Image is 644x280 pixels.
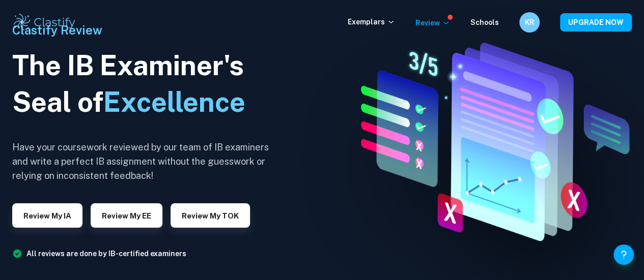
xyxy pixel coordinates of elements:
[12,140,277,183] h6: Have your coursework reviewed by our team of IB examiners and write a perfect IB assignment witho...
[470,18,499,26] a: Schools
[524,17,536,28] h6: KR
[335,34,644,246] img: IA Review hero
[12,12,77,33] img: Clastify logo
[171,203,250,228] button: Review my TOK
[12,203,82,228] button: Review my IA
[560,13,632,32] button: UPGRADE NOW
[91,203,162,228] button: Review my EE
[348,16,395,27] p: Exemplars
[26,250,186,258] a: All reviews are done by IB-certified examiners
[613,244,634,265] button: Help and Feedback
[519,12,540,33] button: KR
[12,47,277,120] h1: The IB Examiner's Seal of
[415,17,450,28] p: Review
[103,86,245,118] span: Excellence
